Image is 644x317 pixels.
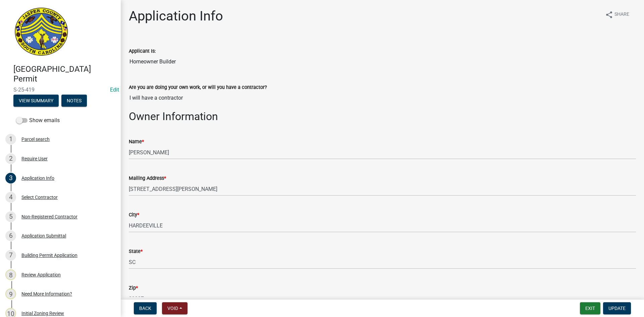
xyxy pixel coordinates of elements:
[129,85,267,90] label: Are you are doing your own work, or will you have a contractor?
[129,176,166,181] label: Mailing Address
[129,8,223,24] h1: Application Info
[21,272,61,277] div: Review Application
[605,11,613,19] i: share
[110,87,119,93] a: Edit
[129,140,144,144] label: Name
[13,98,59,104] wm-modal-confirm: Summary
[21,253,77,258] div: Building Permit Application
[139,306,151,311] span: Back
[5,153,16,164] div: 2
[5,211,16,222] div: 5
[5,230,16,241] div: 6
[129,249,143,254] label: State
[129,213,139,217] label: City
[21,292,72,296] div: Need More Information?
[5,192,16,203] div: 4
[600,8,635,21] button: shareShare
[110,87,119,93] wm-modal-confirm: Edit Application Number
[21,156,48,161] div: Require User
[61,95,87,107] button: Notes
[16,116,60,124] label: Show emails
[13,95,59,107] button: View Summary
[129,110,636,123] h2: Owner Information
[167,306,178,311] span: Void
[21,137,50,142] div: Parcel search
[162,302,187,314] button: Void
[13,87,107,93] span: S-25-419
[603,302,631,314] button: Update
[21,176,54,180] div: Application Info
[61,98,87,104] wm-modal-confirm: Notes
[580,302,600,314] button: Exit
[129,286,138,290] label: Zip
[21,311,64,316] div: Initial Zoning Review
[134,302,157,314] button: Back
[21,214,77,219] div: Non-Registered Contractor
[21,195,58,200] div: Select Contractor
[614,11,629,19] span: Share
[5,288,16,299] div: 9
[5,173,16,183] div: 3
[608,306,626,311] span: Update
[13,64,115,84] h4: [GEOGRAPHIC_DATA] Permit
[5,269,16,280] div: 8
[5,250,16,261] div: 7
[129,49,156,54] label: Applicant Is:
[21,233,66,238] div: Application Submittal
[5,134,16,145] div: 1
[13,7,69,57] img: Jasper County, South Carolina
